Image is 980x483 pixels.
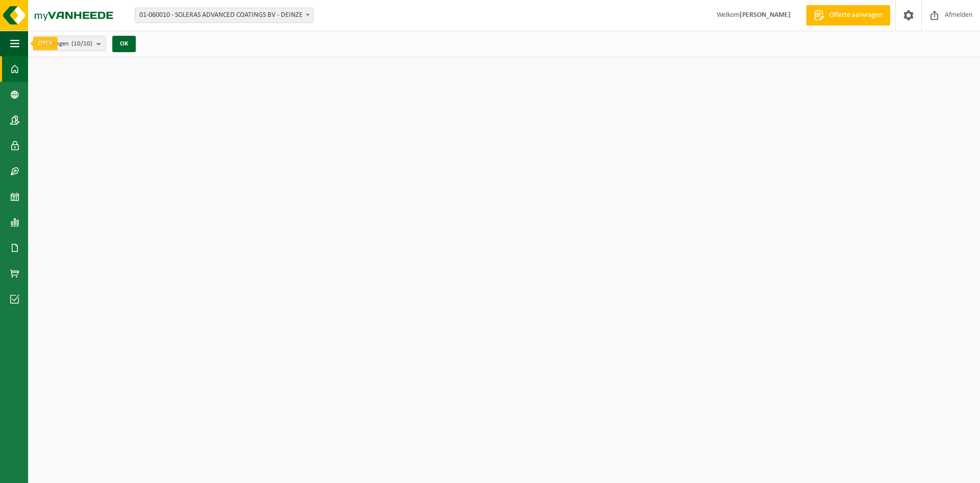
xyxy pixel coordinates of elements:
button: OK [112,36,136,52]
span: 01-060010 - SOLERAS ADVANCED COATINGS BV - DEINZE [135,8,313,22]
strong: [PERSON_NAME] [740,11,791,19]
button: Vestigingen(10/10) [33,36,106,51]
count: (10/10) [71,40,92,47]
span: 01-060010 - SOLERAS ADVANCED COATINGS BV - DEINZE [135,8,313,23]
span: Vestigingen [39,36,92,52]
span: Offerte aanvragen [827,10,885,20]
a: Offerte aanvragen [806,5,890,26]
